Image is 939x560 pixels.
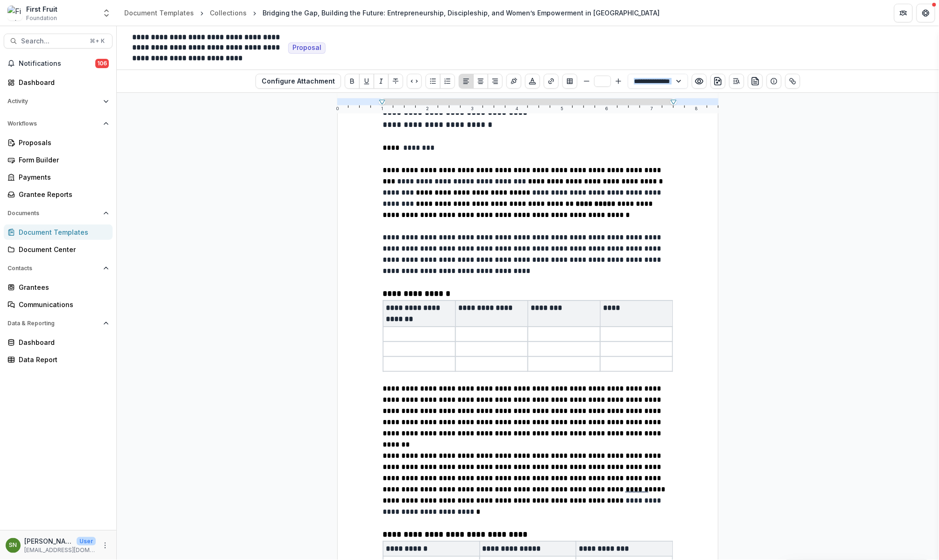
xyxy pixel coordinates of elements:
span: Contacts [7,265,100,272]
button: Open Workflows [4,116,113,131]
span: Proposal [292,44,321,52]
button: Underline [359,74,374,89]
a: Document Templates [121,6,198,20]
button: Align Left [459,74,474,89]
div: Collections [210,8,247,18]
div: Dashboard [19,337,105,347]
button: download-word [711,74,726,89]
a: Payments [4,169,113,185]
a: Form Builder [4,152,113,168]
button: Show details [767,74,782,89]
button: Align Right [488,74,503,89]
button: Choose font color [525,74,540,89]
a: Grantee Reports [4,187,113,202]
button: Open Activity [4,94,113,109]
div: Payments [19,172,105,182]
div: Bridging the Gap, Building the Future: Entrepreneurship, Discipleship, and Women’s Empowerment in... [263,8,660,18]
span: Search... [21,37,84,45]
button: Align Center [473,74,488,89]
a: Document Center [4,242,113,257]
button: Insert Signature [506,74,521,89]
button: Open Data & Reporting [4,316,113,331]
div: Proposals [19,138,105,147]
a: Dashboard [4,75,113,90]
button: Create link [544,74,559,89]
button: Open entity switcher [100,4,113,22]
button: Configure Attachment [256,74,341,89]
a: Document Templates [4,224,113,240]
p: [EMAIL_ADDRESS][DOMAIN_NAME] [24,546,96,554]
a: Dashboard [4,335,113,350]
button: Open Editor Sidebar [729,74,744,89]
span: 106 [95,59,109,68]
a: Proposals [4,135,113,150]
span: Notifications [19,60,95,68]
div: Sofia Njoroge [9,542,17,548]
button: Insert Table [562,74,577,89]
a: Grantees [4,280,113,295]
p: [PERSON_NAME] [24,536,73,546]
button: Show related entities [785,74,800,89]
button: Strike [388,74,403,89]
div: Grantees [19,282,105,292]
div: Form Builder [19,155,105,165]
button: Partners [894,4,913,22]
div: Grantee Reports [19,189,105,199]
button: Open Documents [4,206,113,221]
button: preview-proposal-pdf [748,74,763,89]
button: Bullet List [426,74,441,89]
div: Document Templates [19,227,105,237]
button: Open Contacts [4,261,113,276]
button: Code [407,74,422,89]
span: Workflows [7,120,100,127]
p: User [77,537,96,546]
span: Activity [7,98,100,105]
button: Notifications106 [4,56,113,71]
div: Document Templates [124,8,194,18]
button: More [100,540,111,551]
img: First Fruit [7,6,22,21]
a: Data Report [4,352,113,367]
span: Data & Reporting [7,320,100,327]
button: Ordered List [440,74,455,89]
span: Documents [7,210,100,217]
div: Document Center [19,245,105,254]
a: Collections [206,6,250,20]
button: Search... [4,34,113,49]
button: Smaller [581,76,592,87]
button: Bold [345,74,360,89]
button: Get Help [917,4,935,22]
nav: breadcrumb [121,6,663,20]
div: First Fruit [26,4,57,14]
button: Italicize [374,74,389,89]
div: Dashboard [19,77,105,87]
span: Foundation [26,14,57,22]
div: Communications [19,300,105,309]
button: Bigger [613,76,624,87]
div: Data Report [19,355,105,364]
div: ⌘ + K [88,36,107,46]
button: Preview preview-doc.pdf [692,74,707,89]
a: Communications [4,297,113,312]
